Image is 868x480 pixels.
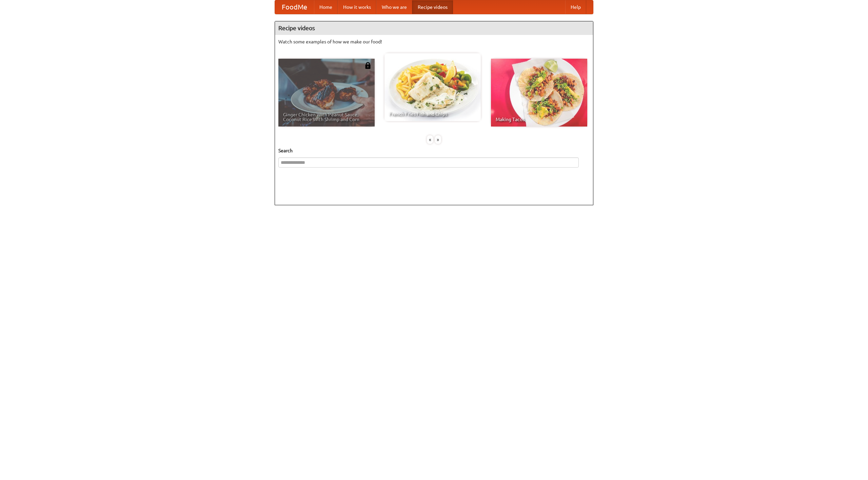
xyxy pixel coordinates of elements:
a: Home [314,0,338,14]
a: Making Tacos [491,59,587,127]
a: French Fries Fish and Chips [384,53,481,121]
span: Making Tacos [496,117,583,122]
div: » [435,135,441,144]
span: French Fries Fish and Chips [389,112,476,116]
a: Who we are [376,0,412,14]
a: Help [565,0,586,14]
img: 483408.png [364,62,371,69]
p: Watch some examples of how we make our food! [278,38,590,45]
h5: Search [278,147,590,154]
h4: Recipe videos [275,21,593,35]
a: Recipe videos [412,0,453,14]
a: FoodMe [275,0,314,14]
a: How it works [338,0,376,14]
div: « [427,135,433,144]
